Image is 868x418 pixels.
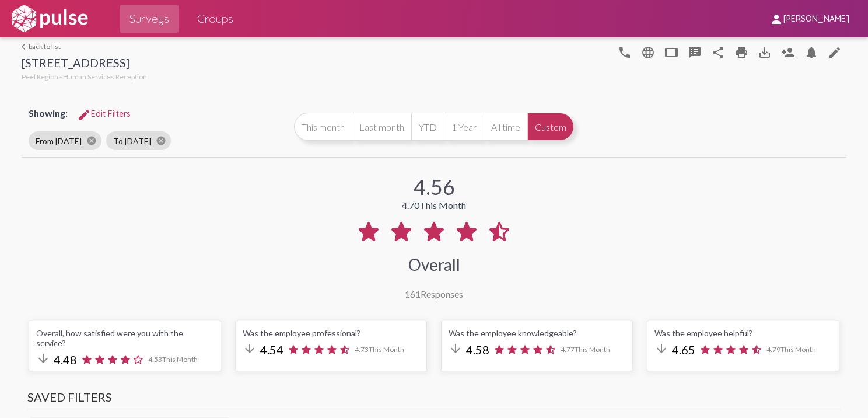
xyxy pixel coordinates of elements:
[766,345,816,354] span: 4.79
[484,113,527,141] button: All time
[414,174,455,200] div: 4.56
[823,40,846,64] a: edit
[753,40,776,64] button: Download
[706,40,730,64] button: Share
[352,113,411,141] button: Last month
[54,353,77,367] span: 4.48
[419,200,466,211] span: This Month
[129,8,169,29] span: Surveys
[405,288,421,299] span: 161
[575,345,610,354] span: This Month
[730,40,753,64] a: print
[29,131,101,150] mat-chip: From [DATE]
[613,40,636,64] button: language
[22,55,147,72] div: [STREET_ADDRESS]
[68,103,140,124] button: Edit FiltersEdit Filters
[466,343,489,357] span: 4.58
[711,46,725,60] mat-icon: Share
[683,40,706,64] button: speaker_notes
[188,5,243,33] a: Groups
[408,255,460,274] div: Overall
[27,390,841,410] h3: Saved Filters
[672,343,695,357] span: 4.65
[294,113,352,141] button: This month
[641,46,655,60] mat-icon: language
[162,355,198,364] span: This Month
[618,46,632,60] mat-icon: language
[411,113,444,141] button: YTD
[828,46,842,60] mat-icon: edit
[402,200,466,211] div: 4.70
[760,8,859,29] button: [PERSON_NAME]
[783,14,849,25] span: [PERSON_NAME]
[776,40,800,64] button: Person
[148,355,198,364] span: 4.53
[660,40,683,64] button: tablet
[444,113,484,141] button: 1 Year
[29,107,68,119] span: Showing:
[654,342,668,356] mat-icon: arrow_downward
[36,328,213,348] div: Overall, how satisfied were you with the service?
[106,131,171,150] mat-chip: To [DATE]
[734,46,748,60] mat-icon: print
[804,46,818,60] mat-icon: Bell
[22,72,147,81] span: Peel Region - Human Services Reception
[654,328,831,338] div: Was the employee helpful?
[688,46,702,60] mat-icon: speaker_notes
[769,12,783,26] mat-icon: person
[758,46,772,60] mat-icon: Download
[197,8,233,29] span: Groups
[449,328,625,338] div: Was the employee knowledgeable?
[77,108,91,122] mat-icon: Edit Filters
[369,345,404,354] span: This Month
[243,328,419,338] div: Was the employee professional?
[636,40,660,64] button: language
[561,345,610,354] span: 4.77
[527,113,574,141] button: Custom
[36,351,50,365] mat-icon: arrow_downward
[120,5,178,33] a: Surveys
[156,135,166,146] mat-icon: cancel
[405,288,463,299] div: Responses
[22,42,147,51] a: back to list
[260,343,283,357] span: 4.54
[449,342,463,356] mat-icon: arrow_downward
[355,345,404,354] span: 4.73
[800,40,823,64] button: Bell
[9,4,90,33] img: white-logo.svg
[77,109,131,119] span: Edit Filters
[86,135,97,146] mat-icon: cancel
[243,342,257,356] mat-icon: arrow_downward
[780,345,816,354] span: This Month
[781,46,795,60] mat-icon: Person
[664,46,678,60] mat-icon: tablet
[22,43,29,50] mat-icon: arrow_back_ios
